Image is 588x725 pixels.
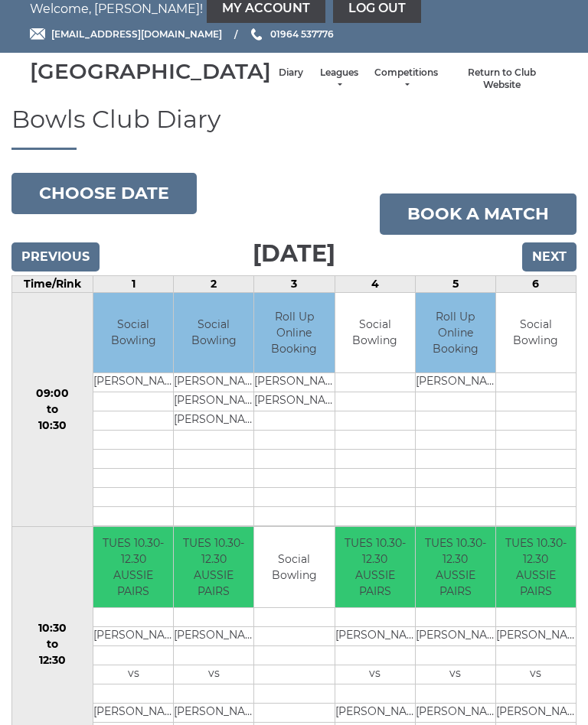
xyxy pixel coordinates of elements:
[496,293,576,373] td: Social Bowling
[335,626,415,645] td: [PERSON_NAME]
[335,665,415,684] td: vs
[496,703,576,722] td: [PERSON_NAME]
[93,275,174,292] td: 1
[174,373,253,392] td: [PERSON_NAME]
[174,626,253,645] td: [PERSON_NAME]
[380,193,577,235] a: Book a match
[415,275,495,292] td: 5
[335,527,415,607] td: TUES 10.30-12.30 AUSSIE PAIRS
[453,67,550,92] a: Return to Club Website
[254,293,334,373] td: Roll Up Online Booking
[93,293,173,373] td: Social Bowling
[93,373,173,392] td: [PERSON_NAME]
[254,392,334,411] td: [PERSON_NAME]
[416,527,495,607] td: TUES 10.30-12.30 AUSSIE PAIRS
[30,60,271,83] div: [GEOGRAPHIC_DATA]
[335,293,415,373] td: Social Bowling
[30,28,45,40] img: Email
[318,67,359,92] a: Leagues
[174,703,253,722] td: [PERSON_NAME]
[374,67,438,92] a: Competitions
[93,527,173,607] td: TUES 10.30-12.30 AUSSIE PAIRS
[495,275,576,292] td: 6
[51,28,222,40] span: [EMAIL_ADDRESS][DOMAIN_NAME]
[416,703,495,722] td: [PERSON_NAME]
[11,106,577,150] h1: Bowls Club Diary
[12,275,93,292] td: Time/Rink
[93,665,173,684] td: vs
[270,28,334,40] span: 01964 537776
[174,293,253,373] td: Social Bowling
[174,392,253,411] td: [PERSON_NAME]
[496,527,576,607] td: TUES 10.30-12.30 AUSSIE PAIRS
[174,527,253,607] td: TUES 10.30-12.30 AUSSIE PAIRS
[279,67,303,80] a: Diary
[251,28,262,41] img: Phone us
[522,242,577,271] input: Next
[416,665,495,684] td: vs
[335,703,415,722] td: [PERSON_NAME]
[12,292,93,527] td: 09:00 to 10:30
[416,626,495,645] td: [PERSON_NAME]
[93,703,173,722] td: [PERSON_NAME]
[174,275,254,292] td: 2
[11,242,100,271] input: Previous
[254,373,334,392] td: [PERSON_NAME]
[249,27,334,41] a: Phone us 01964 537776
[496,626,576,645] td: [PERSON_NAME]
[11,173,197,214] button: Choose date
[93,626,173,645] td: [PERSON_NAME]
[30,27,222,41] a: Email [EMAIL_ADDRESS][DOMAIN_NAME]
[416,373,495,392] td: [PERSON_NAME]
[254,527,334,607] td: Social Bowling
[416,293,495,373] td: Roll Up Online Booking
[496,665,576,684] td: vs
[174,665,253,684] td: vs
[174,411,253,431] td: [PERSON_NAME]
[254,275,335,292] td: 3
[335,275,415,292] td: 4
